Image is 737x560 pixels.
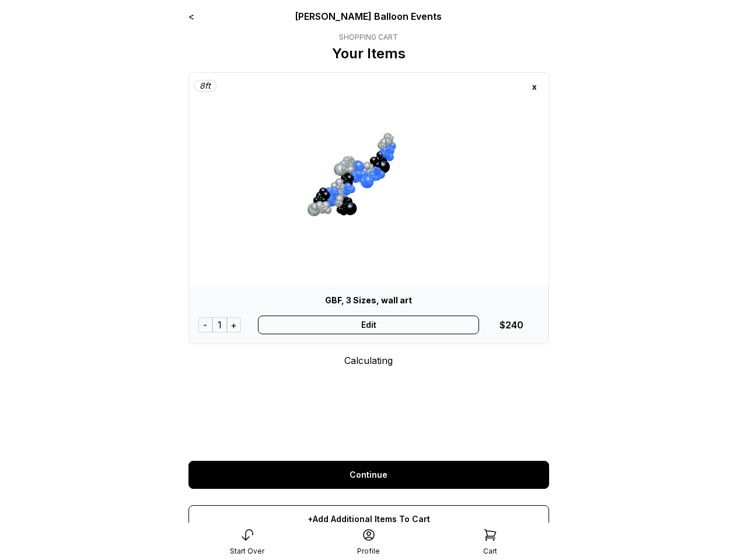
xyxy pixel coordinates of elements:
[188,10,194,22] a: <
[500,318,523,332] div: $240
[260,9,477,23] div: [PERSON_NAME] Balloon Events
[194,80,216,92] div: 8 ft
[357,547,380,556] div: Profile
[188,353,549,447] div: Calculating
[332,44,406,63] p: Your Items
[188,461,549,489] a: Continue
[332,33,406,42] div: SHOPPING CART
[525,78,544,96] div: x
[198,295,539,306] div: GBF, 3 Sizes, wall art
[483,547,497,556] div: Cart
[230,547,264,556] div: Start Over
[188,505,549,533] div: +Add Additional Items To Cart
[258,316,479,334] div: Edit
[198,317,212,332] div: -
[212,317,227,332] div: 1
[227,317,241,332] div: +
